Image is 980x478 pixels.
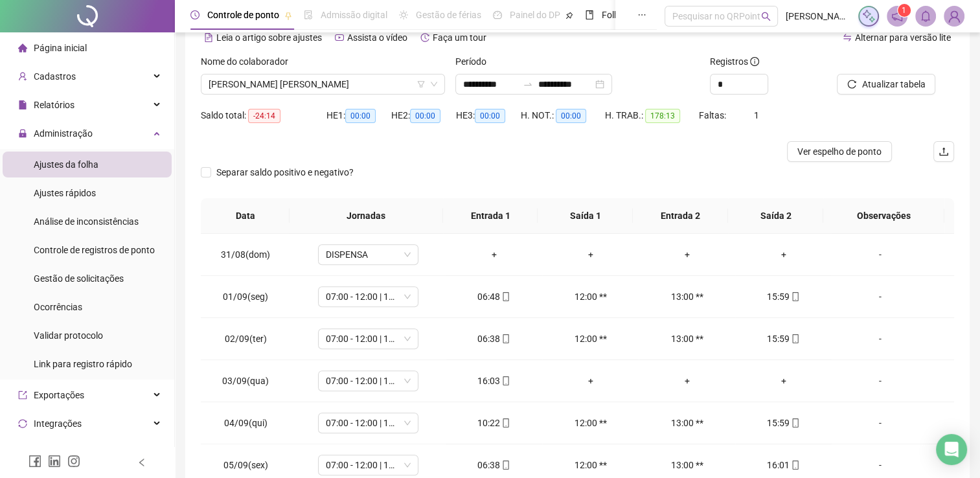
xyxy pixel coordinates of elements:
[510,10,560,20] span: Painel do DP
[221,249,270,260] span: 31/08(dom)
[556,109,586,123] span: 00:00
[843,33,852,42] span: swap
[34,418,82,429] span: Integrações
[34,188,96,198] span: Ajustes rápidos
[326,329,411,348] span: 07:00 - 12:00 | 13:00 - 16:48
[345,109,376,123] span: 00:00
[790,418,800,427] span: mobile
[746,374,821,388] div: +
[936,434,967,465] div: Open Intercom Messenger
[500,376,510,385] span: mobile
[500,461,510,470] span: mobile
[430,80,438,88] span: down
[201,198,290,234] th: Data
[649,247,725,262] div: +
[225,334,267,344] span: 02/09(ter)
[842,416,918,430] div: -
[823,198,944,234] th: Observações
[746,332,821,346] div: 15:59
[521,108,605,123] div: H. NOT.:
[34,359,132,369] span: Link para registro rápido
[67,455,80,468] span: instagram
[761,12,771,21] span: search
[34,71,76,82] span: Cadastros
[790,461,800,470] span: mobile
[417,80,425,88] span: filter
[728,198,823,234] th: Saída 2
[746,290,821,304] div: 15:59
[786,9,850,23] span: [PERSON_NAME] - Perbras
[207,10,279,20] span: Controle de ponto
[790,334,800,343] span: mobile
[399,10,408,19] span: sun
[48,455,61,468] span: linkedin
[420,33,429,42] span: history
[204,33,213,42] span: file-text
[475,109,505,123] span: 00:00
[304,10,313,19] span: file-done
[842,290,918,304] div: -
[649,374,725,388] div: +
[842,458,918,472] div: -
[842,247,918,262] div: -
[538,198,633,234] th: Saída 1
[456,416,532,430] div: 10:22
[790,292,800,301] span: mobile
[216,32,322,43] span: Leia o artigo sobre ajustes
[637,10,646,19] span: ellipsis
[224,418,268,428] span: 04/09(qui)
[500,292,510,301] span: mobile
[335,33,344,42] span: youtube
[433,32,486,43] span: Faça um tour
[34,128,93,139] span: Administração
[34,100,74,110] span: Relatórios
[837,74,935,95] button: Atualizar tabela
[834,209,934,223] span: Observações
[201,108,326,123] div: Saldo total:
[500,334,510,343] span: mobile
[222,376,269,386] span: 03/09(qua)
[633,198,728,234] th: Entrada 2
[861,9,876,23] img: sparkle-icon.fc2bf0ac1784a2077858766a79e2daf3.svg
[321,10,387,20] span: Admissão digital
[18,419,27,428] span: sync
[797,144,882,159] span: Ver espelho de ponto
[34,302,82,312] span: Ocorrências
[787,141,892,162] button: Ver espelho de ponto
[18,100,27,109] span: file
[18,129,27,138] span: lock
[284,12,292,19] span: pushpin
[347,32,407,43] span: Assista o vídeo
[223,460,268,470] span: 05/09(sex)
[842,374,918,388] div: -
[326,108,391,123] div: HE 1:
[326,455,411,475] span: 07:00 - 12:00 | 13:00 - 16:48
[290,198,443,234] th: Jornadas
[939,146,949,157] span: upload
[456,247,532,262] div: +
[456,108,521,123] div: HE 3:
[553,374,628,388] div: +
[750,57,759,66] span: info-circle
[602,10,685,20] span: Folha de pagamento
[34,390,84,400] span: Exportações
[34,330,103,341] span: Validar protocolo
[746,416,821,430] div: 15:59
[500,418,510,427] span: mobile
[326,413,411,433] span: 07:00 - 12:00 | 13:00 - 16:48
[326,371,411,391] span: 07:00 - 12:00 | 13:00 - 16:48
[902,6,906,15] span: 1
[410,109,440,123] span: 00:00
[456,332,532,346] div: 06:38
[746,458,821,472] div: 16:01
[34,159,98,170] span: Ajustes da folha
[223,291,268,302] span: 01/09(seg)
[898,4,911,17] sup: 1
[18,72,27,81] span: user-add
[391,108,456,123] div: HE 2:
[565,12,573,19] span: pushpin
[326,245,411,264] span: DISPENSA
[34,43,87,53] span: Página inicial
[326,287,411,306] span: 07:00 - 12:00 | 13:00 - 16:48
[847,80,856,89] span: reload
